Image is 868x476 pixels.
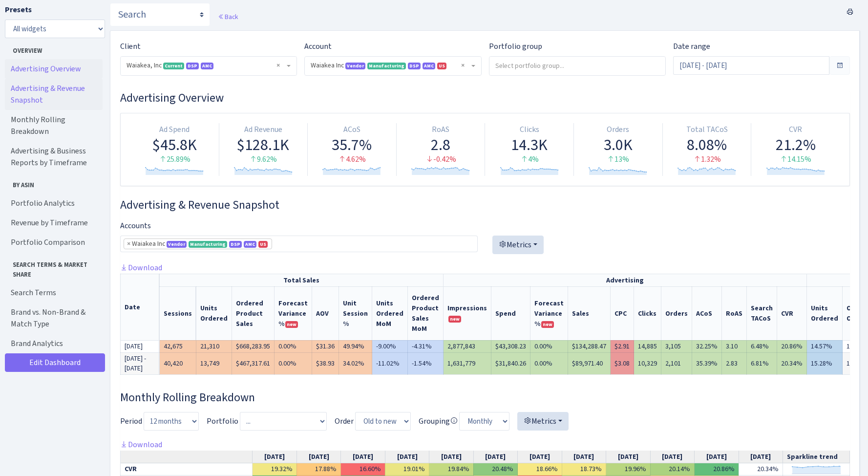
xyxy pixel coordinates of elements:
td: 35.39% [692,352,722,374]
span: Manufacturing [367,63,406,69]
h3: Widget #38 [120,390,850,405]
div: Total TACoS [667,124,747,135]
a: Download [120,262,162,273]
td: 0.00% [530,340,568,352]
span: Remove all items [276,61,280,70]
span: Remove all items [461,61,465,70]
td: 18.66% [518,463,562,476]
td: 20.34% [739,463,783,476]
td: 20.34% [777,352,807,374]
div: ACoS [312,124,392,135]
th: Sparkline trend [783,451,850,463]
th: Orders [661,286,692,340]
td: 18.73% [562,463,606,476]
span: By ASIN [5,176,102,190]
th: Units Ordered MoM [372,286,408,340]
th: Spend Forecast Variance % [530,286,568,340]
th: Ordered Product Sales [232,286,275,340]
div: $128.1K [223,135,304,154]
div: Ad Spend [134,124,215,135]
th: Units Ordered [196,286,232,340]
td: 19.32% [253,463,296,476]
th: AOV [312,286,339,340]
td: 0.00% [275,352,312,374]
th: Clicks [634,286,661,340]
label: Grouping [419,415,458,427]
input: Select portfolio group... [489,57,665,74]
td: 49.94% [339,340,372,352]
a: Portfolio Analytics [5,194,103,213]
th: [DATE] [695,451,739,463]
span: Waiakea Inc <span class="badge badge-primary">Vendor</span><span class="badge badge-success">Manu... [305,57,481,75]
td: 42,675 [160,340,196,352]
div: 35.7% [312,135,392,154]
th: [DATE] [473,451,517,463]
th: [DATE] [650,451,694,463]
td: 20.86% [777,340,807,352]
div: $45.8K [134,135,215,154]
div: 21.2% [755,135,836,154]
span: US [437,63,446,69]
td: 0.00% [275,340,312,352]
div: 1.32% [667,154,747,165]
th: [DATE] [253,451,296,463]
th: Total Sales [160,274,444,286]
td: 1,631,779 [444,352,491,374]
td: 15.28% [807,352,843,374]
th: [DATE] [606,451,650,463]
span: Waiakea Inc <span class="badge badge-primary">Vendor</span><span class="badge badge-success">Manu... [311,61,469,70]
td: 0.00% [530,352,568,374]
td: 6.48% [747,340,777,352]
a: Monthly Rolling Breakdown [5,110,103,141]
td: 6.81% [747,352,777,374]
td: 16.60% [341,463,385,476]
th: Search TACoS [747,286,777,340]
th: [DATE] [739,451,783,463]
th: Sales [568,286,611,340]
td: 10,329 [634,352,661,374]
span: Vendor [167,241,187,248]
span: AMC [244,241,256,248]
div: 2.8 [401,135,481,154]
a: Advertising & Revenue Snapshot [5,79,103,110]
th: ACoS [692,286,722,340]
td: 19.01% [385,463,429,476]
span: Waiakea, Inc <span class="badge badge-success">Current</span><span class="badge badge-primary">DS... [121,57,296,75]
span: DSP [229,241,242,248]
td: 40,420 [160,352,196,374]
span: Vendor [345,63,365,69]
div: 13% [578,154,658,165]
th: [DATE] [385,451,429,463]
a: Back [218,12,238,21]
th: Ordered Product Sales Forecast Variance % [275,286,312,340]
td: -11.02% [372,352,408,374]
th: CPC [611,286,634,340]
label: Presets [5,4,32,16]
td: CVR [121,463,253,476]
a: Search Terms [5,283,103,303]
th: Impressions [444,286,491,340]
td: 34.02% [339,352,372,374]
th: [DATE] [429,451,473,463]
td: -1.54% [408,352,444,374]
td: -4.31% [408,340,444,352]
div: 14.15% [755,154,836,165]
div: 8.08% [667,135,747,154]
div: Ad Revenue [223,124,304,135]
td: 17.88% [296,463,340,476]
th: [DATE] [296,451,340,463]
div: 4.62% [312,154,392,165]
label: Account [304,41,332,52]
li: Waiakea Inc <span class="badge badge-primary">Vendor</span><span class="badge badge-success">Manu... [124,238,272,249]
a: Brand Analytics [5,334,103,353]
td: $134,288.47 [568,340,611,352]
th: Sessions [160,286,196,340]
td: 32.25% [692,340,722,352]
div: Clicks [489,124,570,135]
label: Order [335,415,354,427]
div: 25.89% [134,154,215,165]
a: Portfolio Comparison [5,233,103,252]
div: -0.42% [401,154,481,165]
a: Brand vs. Non-Brand & Match Type [5,303,103,334]
td: 3,105 [661,340,692,352]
